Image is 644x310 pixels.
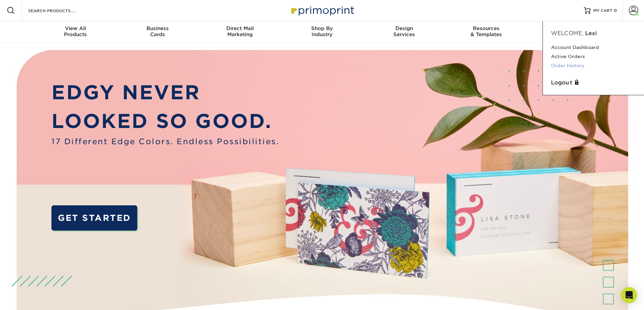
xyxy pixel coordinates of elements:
a: GET STARTED [51,205,137,231]
a: Direct MailMarketing [199,21,281,43]
div: Cards [117,25,199,37]
a: Shop ByIndustry [281,21,363,43]
span: 0 [614,8,617,13]
a: BusinessCards [117,21,199,43]
span: Direct Mail [199,25,281,31]
div: & Templates [445,25,527,37]
span: Shop By [281,25,363,31]
input: SEARCH PRODUCTS..... [27,6,93,15]
a: Active Orders [551,52,636,61]
a: Contact& Support [527,21,609,43]
a: Resources& Templates [445,21,527,43]
iframe: Google Customer Reviews [2,289,57,308]
a: View AllProducts [34,21,117,43]
p: EDGY NEVER [51,78,279,107]
a: DesignServices [363,21,445,43]
a: Account Dashboard [551,43,636,52]
a: Logout [551,79,636,87]
a: Order History [551,61,636,70]
div: Marketing [199,25,281,37]
span: Lexi [585,30,597,36]
img: Primoprint [288,3,356,18]
span: 17 Different Edge Colors. Endless Possibilities. [51,136,279,147]
p: LOOKED SO GOOD. [51,107,279,136]
span: MY CART [593,8,613,14]
span: Contact [527,25,609,31]
div: Industry [281,25,363,37]
span: Welcome, [551,30,583,36]
div: Open Intercom Messenger [621,287,637,303]
span: Resources [445,25,527,31]
span: View All [34,25,117,31]
div: Products [34,25,117,37]
div: & Support [527,25,609,37]
span: Business [117,25,199,31]
div: Services [363,25,445,37]
span: Design [363,25,445,31]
